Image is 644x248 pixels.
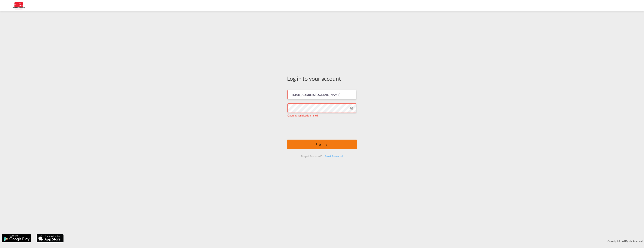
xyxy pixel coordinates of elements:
[299,153,323,160] div: Forgot Password?
[36,234,64,243] img: apple.png
[349,106,354,110] md-icon: icon-eye-off
[287,74,357,82] div: Log in to your account
[65,238,644,244] div: Copyright © . All Rights Reserved
[323,153,345,160] div: Reset Password
[6,2,31,10] img: 123b615026f311ee80dabbd30bc9e10f.jpg
[287,114,318,117] span: Captcha verification failed.
[2,234,31,243] img: google.png
[287,90,356,99] input: Enter email/phone number
[293,121,351,136] iframe: reCAPTCHA
[287,140,357,149] button: LOGIN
